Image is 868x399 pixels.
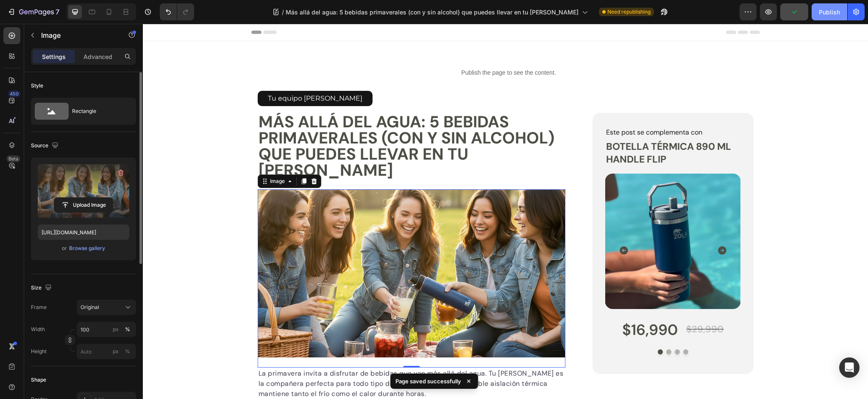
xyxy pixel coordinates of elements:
[395,377,461,385] p: Page saved successfully
[83,52,112,61] p: Advanced
[41,30,113,40] p: Image
[532,326,537,331] button: Dot
[81,303,99,311] span: Original
[6,155,20,162] div: Beta
[479,292,536,320] div: $16,990
[113,348,119,355] div: px
[62,243,67,253] span: or
[839,357,860,378] div: Open Intercom Messenger
[540,326,545,331] button: Dot
[42,52,66,61] p: Settings
[568,215,591,239] button: Carousel Next Arrow
[8,90,20,97] div: 450
[111,324,121,334] button: %
[122,324,133,334] button: px
[462,150,598,285] a: Botella Térmica 890 ml Handle Flip
[125,326,130,333] div: %
[56,7,59,17] p: 7
[462,116,598,143] h2: Botella Térmica 890 ml Handle Flip
[31,376,46,384] div: Shape
[31,282,53,294] div: Size
[111,346,121,357] button: %
[542,296,581,315] div: $29,990
[3,3,63,20] button: 7
[469,215,493,239] button: Carousel Back Arrow
[77,322,136,337] input: px%
[77,344,136,359] input: px%
[812,3,847,20] button: Publish
[122,346,133,357] button: px
[69,244,105,252] div: Browse gallery
[282,8,284,17] span: /
[77,300,136,315] button: Original
[523,326,529,331] button: Dot
[31,140,60,152] div: Source
[819,8,840,17] div: Publish
[143,24,868,399] iframe: Design area
[69,244,106,253] button: Browse gallery
[160,3,194,20] div: Undo/Redo
[31,82,43,90] div: Style
[31,326,45,333] label: Width
[286,8,579,17] span: Más allá del agua: 5 bebidas primaverales (con y sin alcohol) que puedes llevar en tu [PERSON_NAME]
[125,348,130,355] div: %
[54,197,113,213] button: Upload Image
[31,348,47,355] label: Height
[38,225,129,240] input: https://example.com/image.jpg
[515,326,520,331] button: Dot
[113,326,119,333] div: px
[72,101,124,121] div: Rectangle
[607,8,651,16] span: Need republishing
[31,303,47,311] label: Frame
[463,103,597,115] p: Este post se complementa con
